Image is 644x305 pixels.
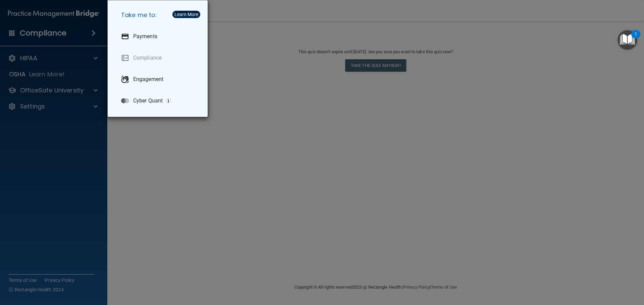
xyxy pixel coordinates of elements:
[172,11,200,18] button: Learn More
[174,12,198,17] div: Learn More
[133,33,157,40] p: Payments
[133,97,163,104] p: Cyber Quant
[618,30,637,50] button: Open Resource Center, 1 new notification
[635,34,637,43] div: 1
[116,6,202,24] h5: Take me to:
[116,70,202,89] a: Engagement
[116,49,202,67] a: Compliance
[116,27,202,46] a: Payments
[133,76,163,83] p: Engagement
[116,91,202,110] a: Cyber Quant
